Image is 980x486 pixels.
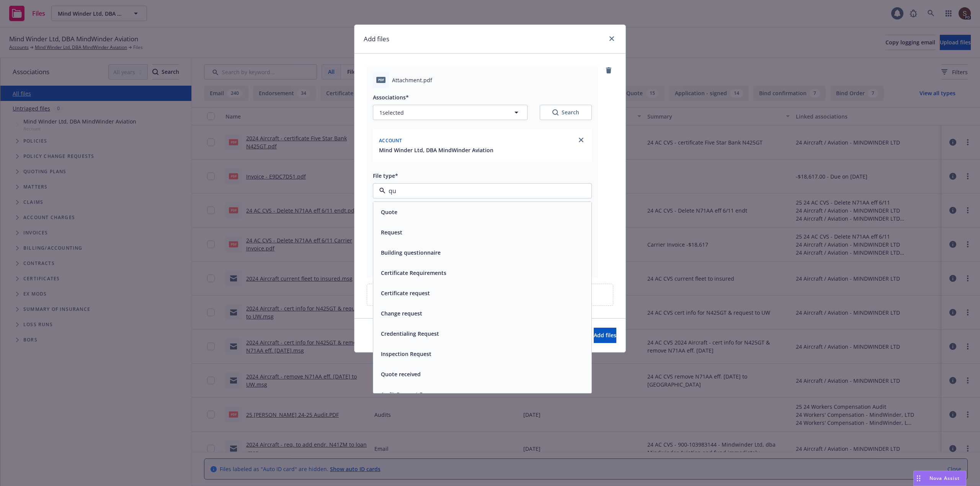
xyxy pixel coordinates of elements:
[381,249,441,257] button: Building questionnaire
[373,172,398,179] span: File type*
[379,146,493,154] button: Mind Winder Ltd, DBA MindWinder Aviation
[373,105,528,120] button: 1selected
[540,105,592,120] button: SearchSearch
[373,94,409,101] span: Associations*
[914,471,923,486] div: Drag to move
[381,269,446,277] button: Certificate Requirements
[381,289,430,297] button: Certificate request
[913,471,966,486] button: Nova Assist
[577,135,586,145] a: close
[392,76,432,84] span: Attachment.pdf
[381,350,431,358] button: Inspection Request
[381,330,439,338] button: Credentialing Request
[385,186,576,195] input: Filter by keyword
[594,332,616,339] span: Add files
[367,284,613,306] div: Upload new files
[376,77,385,83] span: pdf
[552,109,559,115] svg: Search
[552,109,579,116] div: Search
[381,208,397,216] button: Quote
[364,34,389,44] h1: Add files
[381,390,433,398] button: Audit Request Form
[929,475,960,481] span: Nova Assist
[607,34,616,43] a: close
[381,370,421,378] button: Quote received
[379,137,402,144] span: Account
[594,328,616,343] button: Add files
[381,309,422,317] button: Change request
[379,109,404,117] span: 1 selected
[381,228,402,236] button: Request
[604,66,613,75] a: remove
